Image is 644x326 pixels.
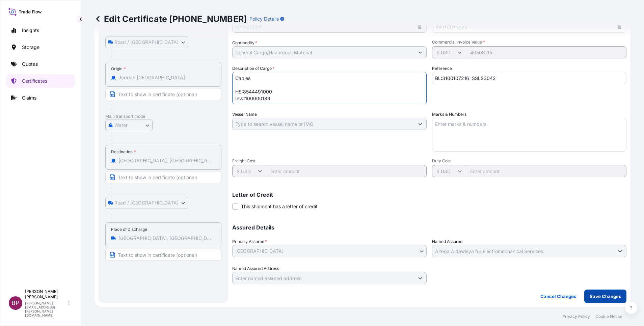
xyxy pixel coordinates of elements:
span: Road / [GEOGRAPHIC_DATA] [114,39,179,46]
input: Text to appear on certificate [105,249,221,261]
input: Text to appear on certificate [105,88,221,100]
span: [GEOGRAPHIC_DATA] [235,248,284,254]
button: Select transport [105,36,188,48]
p: Quotes [22,61,38,67]
span: Water [114,122,128,129]
label: Commodity [232,39,257,46]
p: Claims [22,94,36,101]
a: Storage [6,40,75,54]
span: Commercial Invoice Value [432,39,626,45]
p: Edit Certificate [PHONE_NUMBER] [95,13,247,24]
p: Certificates [22,78,47,84]
button: [GEOGRAPHIC_DATA] [232,245,427,257]
input: Named Assured Address [233,272,414,284]
span: Freight Cost [232,158,427,164]
p: Assured Details [232,225,626,230]
span: Duty Cost [432,158,626,164]
button: Cancel Changes [535,290,582,303]
button: Show suggestions [614,245,626,257]
label: Reference [432,65,452,72]
p: Storage [22,44,39,51]
input: Enter amount [266,165,427,177]
input: Type to search vessel name or IMO [233,118,414,130]
a: Insights [6,24,75,37]
input: Text to appear on certificate [105,171,221,183]
p: Save Changes [590,293,621,300]
span: BP [11,300,20,306]
span: This shipment has a letter of credit [241,203,318,210]
button: Save Changes [584,290,626,303]
label: Named Assured [432,238,462,245]
p: Main transport mode [105,114,221,119]
div: Destination [111,149,136,155]
p: [PERSON_NAME] [PERSON_NAME] [25,289,67,300]
textarea: Cables [232,72,427,104]
p: Letter of Credit [232,192,626,197]
input: Destination [118,157,213,164]
input: Enter amount [466,165,626,177]
a: Certificates [6,74,75,88]
label: Description of Cargo [232,65,274,72]
label: Named Assured Address [232,265,279,272]
label: Marks & Numbers [432,111,466,118]
p: Insights [22,27,39,34]
p: [PERSON_NAME][EMAIL_ADDRESS][PERSON_NAME][DOMAIN_NAME] [25,301,67,317]
label: Vessel Name [232,111,257,118]
span: Primary Assured [232,238,267,245]
a: Claims [6,91,75,105]
input: Type to search commodity [233,46,414,58]
span: Road / [GEOGRAPHIC_DATA] [114,199,179,206]
input: Assured Name [432,245,614,257]
button: Show suggestions [414,46,426,58]
div: Place of Discharge [111,227,147,232]
input: Place of Discharge [118,235,213,242]
input: Enter amount [466,46,626,58]
input: Origin [118,74,213,81]
a: Cookie Notice [595,314,622,319]
input: Enter booking reference [432,72,626,84]
div: Origin [111,66,126,72]
p: Cancel Changes [540,293,576,300]
button: Show suggestions [414,272,426,284]
button: Select transport [105,197,188,209]
p: Policy Details [249,16,279,22]
a: Privacy Policy [562,314,590,319]
a: Quotes [6,57,75,71]
button: Show suggestions [414,118,426,130]
button: Select transport [105,119,153,131]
